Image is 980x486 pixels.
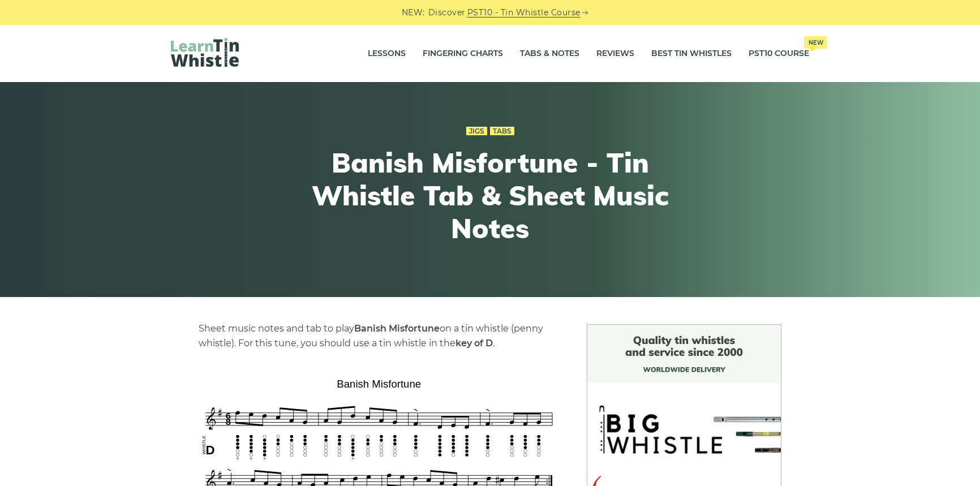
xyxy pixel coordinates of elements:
a: Jigs [466,127,487,136]
a: Lessons [368,40,406,68]
a: PST10 CourseNew [749,40,809,68]
a: Fingering Charts [423,40,503,68]
img: LearnTinWhistle.com [171,38,239,67]
strong: key of D [455,338,493,349]
a: Tabs & Notes [520,40,579,68]
a: Reviews [596,40,634,68]
p: Sheet music notes and tab to play on a tin whistle (penny whistle). For this tune, you should use... [199,321,560,351]
h1: Banish Misfortune - Tin Whistle Tab & Sheet Music Notes [282,147,698,244]
span: New [804,36,827,49]
a: Best Tin Whistles [651,40,732,68]
a: Tabs [490,127,514,136]
strong: Banish Misfortune [354,323,440,334]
